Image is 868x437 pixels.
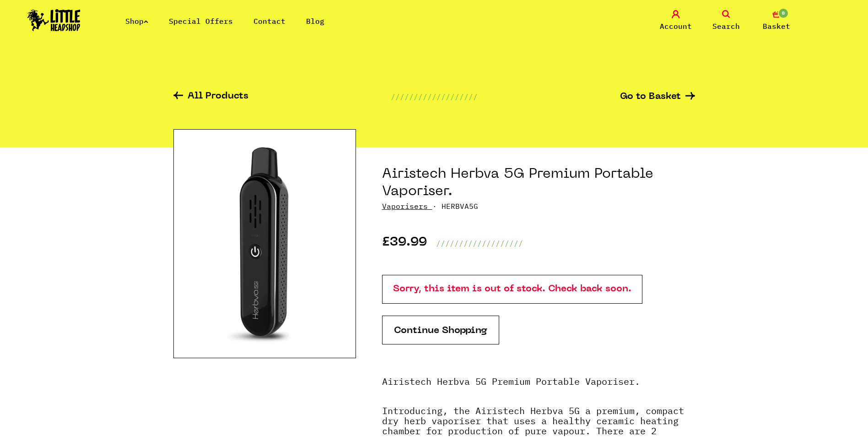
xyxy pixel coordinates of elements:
a: Shop [125,16,148,26]
p: Sorry, this item is out of stock. Check back soon. [382,275,642,304]
img: Little Head Shop Logo [27,9,81,31]
a: 0 Basket [754,10,799,32]
span: Basket [763,21,790,32]
span: Search [712,21,740,32]
a: Go to Basket [620,92,695,102]
a: Vaporisers [382,202,428,211]
a: All Products [173,92,248,102]
img: Airistech Herbva 5G Premium Portable Vaporiser. [173,129,356,358]
p: /////////////////// [436,238,523,249]
span: Account [660,21,692,32]
a: Continue Shopping [382,316,499,344]
p: Airistech Herbva 5G Premium Portable Vaporiser. [382,377,695,396]
p: £39.99 [382,238,427,249]
p: · HERBVA5G [382,201,695,212]
a: Special Offers [169,16,233,26]
h1: Airistech Herbva 5G Premium Portable Vaporiser. [382,166,695,201]
span: 0 [778,8,789,19]
p: /////////////////// [391,91,478,102]
a: Contact [253,16,286,26]
a: Search [703,10,749,32]
a: Blog [306,16,324,26]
